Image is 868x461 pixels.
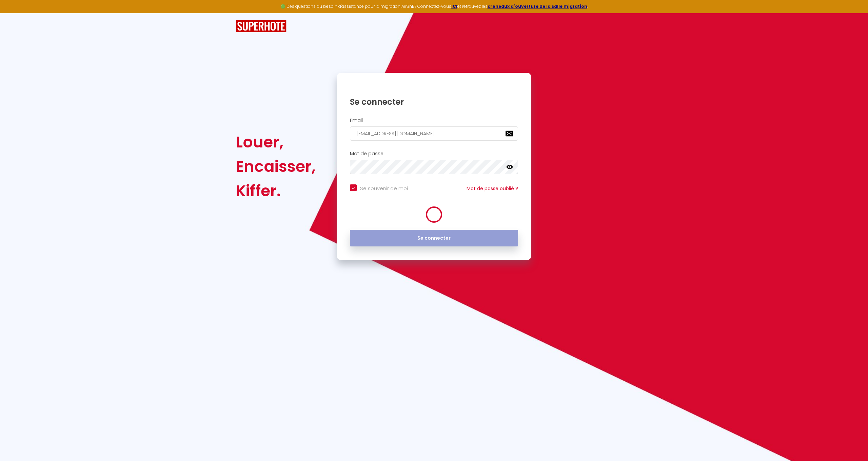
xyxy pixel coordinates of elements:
div: Kiffer. [236,179,316,203]
img: SuperHote logo [236,20,287,33]
input: Ton Email [350,126,518,141]
div: Louer, [236,130,316,154]
button: Ouvrir le widget de chat LiveChat [5,3,26,23]
a: créneaux d'ouverture de la salle migration [488,3,587,9]
button: Se connecter [350,230,518,247]
a: Mot de passe oublié ? [467,185,518,192]
h2: Mot de passe [350,151,518,157]
h2: Email [350,118,518,123]
a: ICI [451,3,457,9]
div: Encaisser, [236,154,316,179]
h1: Se connecter [350,97,518,107]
